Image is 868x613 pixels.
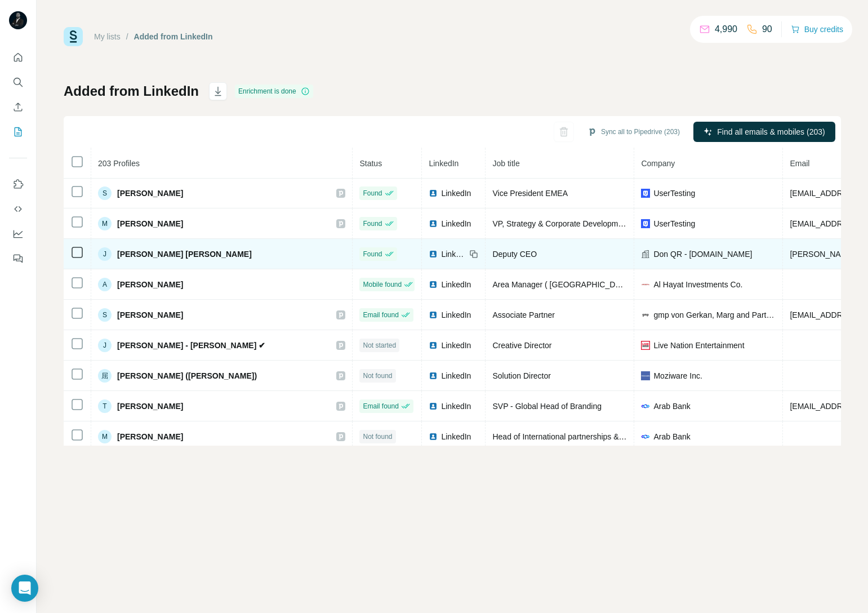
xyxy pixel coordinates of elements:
[429,250,438,259] img: LinkedIn logo
[429,432,438,441] img: LinkedIn logo
[9,47,27,68] button: Quick start
[492,432,672,441] span: Head of International partnerships & API integration
[441,370,471,381] span: LinkedIn
[641,219,650,228] img: company-logo
[363,279,402,290] span: Mobile found
[98,399,112,413] div: T
[492,250,537,259] span: Deputy CEO
[492,341,551,350] span: Creative Director
[429,159,459,168] span: LinkedIn
[641,280,650,289] img: company-logo
[117,279,183,290] span: [PERSON_NAME]
[441,401,471,412] span: LinkedIn
[363,249,382,259] span: Found
[9,122,27,142] button: My lists
[653,340,744,351] span: Live Nation Entertainment
[359,159,382,168] span: Status
[441,340,471,351] span: LinkedIn
[117,248,252,260] span: [PERSON_NAME] [PERSON_NAME]
[117,218,183,229] span: [PERSON_NAME]
[441,188,471,199] span: LinkedIn
[98,369,112,383] div: 屈
[363,310,398,320] span: Email found
[641,310,650,319] img: company-logo
[9,72,27,92] button: Search
[641,189,650,198] img: company-logo
[653,401,690,412] span: Arab Bank
[641,159,675,168] span: Company
[492,189,568,198] span: Vice President EMEA
[98,186,112,200] div: S
[790,159,809,168] span: Email
[9,248,27,269] button: Feedback
[117,340,265,351] span: [PERSON_NAME] - [PERSON_NAME] ✔
[653,248,752,260] span: Don QR - [DOMAIN_NAME]
[693,122,835,142] button: Find all emails & mobiles (203)
[117,188,183,199] span: [PERSON_NAME]
[429,189,438,198] img: LinkedIn logo
[441,248,466,260] span: LinkedIn
[9,11,27,29] img: Avatar
[653,218,695,229] span: UserTesting
[429,402,438,411] img: LinkedIn logo
[117,370,257,381] span: [PERSON_NAME] ([PERSON_NAME])
[492,310,555,319] span: Associate Partner
[715,23,737,36] p: 4,990
[492,159,519,168] span: Job title
[117,401,183,412] span: [PERSON_NAME]
[641,371,650,380] img: company-logo
[9,199,27,219] button: Use Surfe API
[717,126,825,137] span: Find all emails & mobiles (203)
[98,247,112,261] div: J
[363,340,396,350] span: Not started
[98,278,112,291] div: A
[791,21,843,37] button: Buy credits
[441,218,471,229] span: LinkedIn
[641,402,650,411] img: company-logo
[363,401,398,411] span: Email found
[117,431,183,442] span: [PERSON_NAME]
[64,27,83,46] img: Surfe Logo
[429,219,438,228] img: LinkedIn logo
[762,23,772,36] p: 90
[429,371,438,380] img: LinkedIn logo
[98,217,112,230] div: M
[64,82,199,100] h1: Added from LinkedIn
[9,174,27,194] button: Use Surfe on LinkedIn
[429,280,438,289] img: LinkedIn logo
[492,371,551,380] span: Solution Director
[134,31,213,42] div: Added from LinkedIn
[653,309,776,321] span: gmp von Gerkan, Marg and Partners Architects
[98,339,112,352] div: J
[441,279,471,290] span: LinkedIn
[363,219,382,229] span: Found
[492,219,629,228] span: VP, Strategy & Corporate Development
[653,370,702,381] span: Moziware Inc.
[94,32,121,41] a: My lists
[580,123,688,140] button: Sync all to Pipedrive (203)
[429,310,438,319] img: LinkedIn logo
[363,371,392,381] span: Not found
[126,31,128,42] li: /
[98,159,140,168] span: 203 Profiles
[98,430,112,443] div: M
[11,575,38,602] div: Open Intercom Messenger
[653,279,742,290] span: Al Hayat Investments Co.
[363,188,382,198] span: Found
[441,431,471,442] span: LinkedIn
[98,308,112,322] div: S
[9,224,27,244] button: Dashboard
[653,431,690,442] span: Arab Bank
[429,341,438,350] img: LinkedIn logo
[492,402,602,411] span: SVP - Global Head of Branding
[117,309,183,321] span: [PERSON_NAME]
[441,309,471,321] span: LinkedIn
[641,432,650,441] img: company-logo
[235,85,313,98] div: Enrichment is done
[363,432,392,442] span: Not found
[641,341,650,350] img: company-logo
[492,280,634,289] span: Area Manager ( [GEOGRAPHIC_DATA])
[653,188,695,199] span: UserTesting
[9,97,27,117] button: Enrich CSV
